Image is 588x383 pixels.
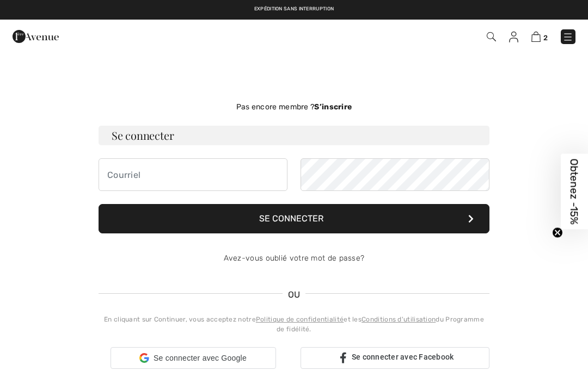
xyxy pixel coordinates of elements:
[531,30,548,43] a: 2
[111,347,276,369] div: Se connecter avec Google
[561,154,588,230] div: Obtenez -15%Close teaser
[256,316,344,323] a: Politique de confidentialité
[531,32,541,42] img: Panier d'achat
[99,158,287,191] input: Courriel
[99,204,489,233] button: Se connecter
[99,126,489,145] h3: Se connecter
[352,353,454,361] span: Se connecter avec Facebook
[99,314,489,334] div: En cliquant sur Continuer, vous acceptez notre et les du Programme de fidélité.
[362,316,436,323] a: Conditions d'utilisation
[224,254,365,263] a: Avez-vous oublié votre mot de passe?
[543,34,548,42] span: 2
[314,102,352,112] strong: S’inscrire
[487,32,496,41] img: Recherche
[552,227,563,238] button: Close teaser
[301,347,489,369] a: Se connecter avec Facebook
[154,353,247,364] span: Se connecter avec Google
[13,30,59,41] a: 1ère Avenue
[509,32,518,42] img: Mes infos
[562,32,573,42] img: Menu
[283,288,306,301] span: OU
[568,159,581,225] span: Obtenez -15%
[13,26,59,47] img: 1ère Avenue
[99,101,489,113] div: Pas encore membre ?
